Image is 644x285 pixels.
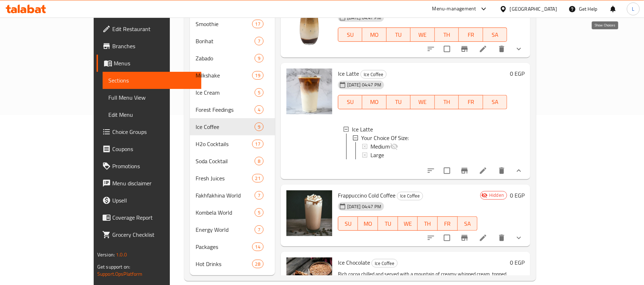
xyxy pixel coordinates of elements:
[112,145,196,153] span: Coupons
[352,125,373,134] span: Ice Latte
[112,127,196,136] span: Choice Groups
[97,20,201,37] a: Edit Restaurant
[486,30,504,40] span: SA
[97,175,201,192] a: Menu disclaimer
[255,225,264,234] div: items
[338,95,362,109] button: SU
[372,259,397,267] span: Ice Coffee
[459,27,483,42] button: FR
[190,135,275,152] div: H2o Cocktails17
[422,162,439,179] button: sort-choices
[418,216,438,231] button: TH
[103,72,201,89] a: Sections
[255,88,264,97] div: items
[255,158,263,165] span: 8
[190,204,275,221] div: Kombela World5
[341,219,355,229] span: SU
[255,37,264,45] div: items
[435,27,459,42] button: TH
[483,27,507,42] button: SA
[196,122,255,131] span: Ice Coffee
[252,261,263,267] span: 28
[255,106,263,113] span: 4
[338,257,370,268] span: Ice Chocolate
[458,216,478,231] button: SA
[196,54,255,62] span: Zabado
[196,260,252,268] div: Hot Drinks
[97,140,201,157] a: Coupons
[341,97,359,107] span: SU
[255,55,263,62] span: 9
[190,238,275,255] div: Packages14
[97,226,201,243] a: Grocery Checklist
[401,219,415,229] span: WE
[114,59,196,67] span: Menus
[438,97,456,107] span: TH
[459,95,483,109] button: FR
[361,70,386,79] span: Ice Coffee
[286,190,332,236] img: Frappuccino Cold Coffee
[344,81,384,88] span: [DATE] 04:47 PM
[196,140,252,148] span: H2o Cocktails
[493,162,510,179] button: delete
[252,140,264,148] div: items
[370,142,390,151] span: Medium
[358,216,378,231] button: MO
[390,142,398,151] svg: Hidden
[361,219,375,229] span: MO
[255,191,264,200] div: items
[438,30,456,40] span: TH
[479,45,487,53] a: Edit menu item
[103,106,201,123] a: Edit Menu
[196,242,252,251] div: Packages
[108,93,196,102] span: Full Menu View
[413,97,432,107] span: WE
[421,219,435,229] span: TH
[112,213,196,222] span: Coverage Report
[387,27,411,42] button: TU
[510,229,527,246] button: show more
[255,89,263,96] span: 5
[255,124,263,130] span: 9
[255,38,263,45] span: 7
[196,105,255,114] span: Forest Feedings
[97,157,201,175] a: Promotions
[97,262,130,271] span: Get support on:
[510,190,525,200] h6: 0 EGP
[397,192,423,200] div: Ice Coffee
[456,162,473,179] button: Branch-specific-item
[255,54,264,62] div: items
[112,42,196,50] span: Branches
[370,151,384,159] span: Large
[196,225,255,234] span: Energy World
[515,166,523,175] svg: Show Choices
[338,216,358,231] button: SU
[196,71,252,80] div: Milkshake
[190,152,275,170] div: Soda Cocktail8
[196,88,255,97] span: Ice Cream
[365,30,383,40] span: MO
[422,40,439,57] button: sort-choices
[196,174,252,182] span: Fresh Juices
[112,179,196,187] span: Menu disclaimer
[252,20,264,28] div: items
[112,230,196,239] span: Grocery Checklist
[462,30,480,40] span: FR
[196,191,255,200] span: Fakhfakhina World
[190,50,275,67] div: Zabado9
[362,27,386,42] button: MO
[190,187,275,204] div: Fakhfakhina World7
[108,76,196,85] span: Sections
[398,216,418,231] button: WE
[112,196,196,205] span: Upsell
[365,97,383,107] span: MO
[97,192,201,209] a: Upsell
[196,208,255,217] div: Kombela World
[252,72,263,79] span: 19
[422,229,439,246] button: sort-choices
[97,209,201,226] a: Coverage Report
[252,174,264,182] div: items
[510,69,525,79] h6: 0 EGP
